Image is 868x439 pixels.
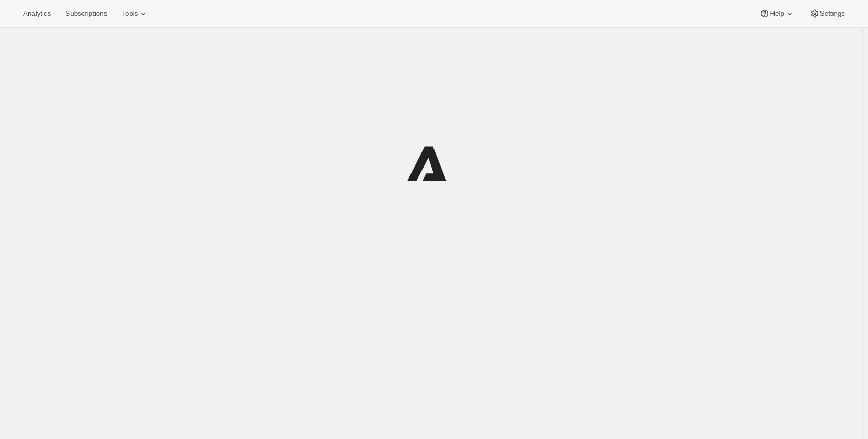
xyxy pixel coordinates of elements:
button: Help [753,6,801,21]
button: Subscriptions [59,6,113,21]
button: Tools [115,6,155,21]
button: Analytics [17,6,57,21]
button: Settings [803,6,851,21]
span: Settings [820,9,845,18]
span: Tools [122,9,138,18]
span: Help [770,9,784,18]
span: Subscriptions [65,9,107,18]
span: Analytics [23,9,51,18]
